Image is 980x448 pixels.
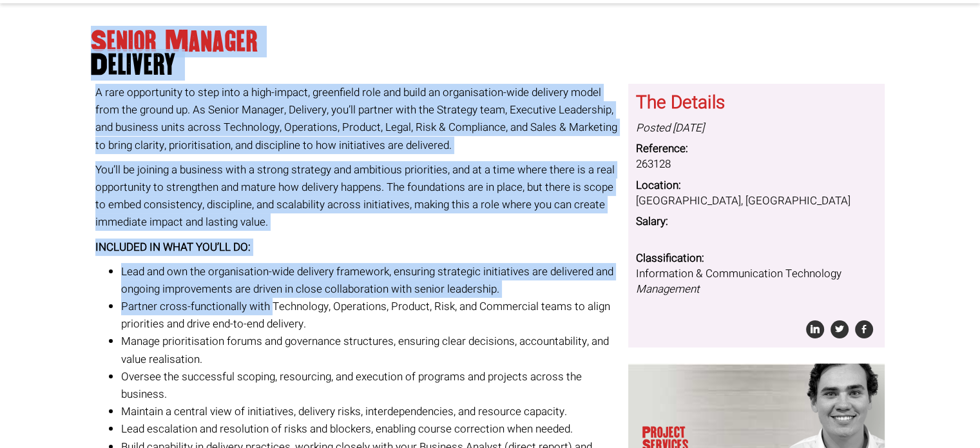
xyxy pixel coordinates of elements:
[636,120,704,136] i: Posted [DATE]
[636,214,877,229] dt: Salary:
[636,281,699,297] i: Management
[636,193,877,209] dd: [GEOGRAPHIC_DATA], [GEOGRAPHIC_DATA]
[636,251,877,266] dt: Classification:
[95,84,619,154] p: A rare opportunity to step into a high-impact, greenfield role and build an organisation-wide del...
[121,298,619,333] li: Partner cross-functionally with Technology, Operations, Product, Risk, and Commercial teams to al...
[121,368,619,403] li: Oversee the successful scoping, resourcing, and execution of programs and projects across the bus...
[121,263,619,298] li: Lead and own the organisation-wide delivery framework, ensuring strategic initiatives are deliver...
[121,420,619,438] li: Lead escalation and resolution of risks and blockers, enabling course correction when needed.
[91,30,890,77] h1: Senior Manager
[636,178,877,193] dt: Location:
[636,266,877,298] dd: Information & Communication Technology
[91,54,890,77] span: Delivery
[636,93,877,113] h3: The Details
[121,403,619,420] li: Maintain a central view of initiatives, delivery risks, interdependencies, and resource capacity.
[95,161,619,231] p: You’ll be joining a business with a strong strategy and ambitious priorities, and at a time where...
[636,141,877,157] dt: Reference:
[636,157,877,172] dd: 263128
[121,333,619,367] li: Manage prioritisation forums and governance structures, ensuring clear decisions, accountability,...
[95,239,251,255] strong: INCLUDED IN WHAT YOU’LL DO:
